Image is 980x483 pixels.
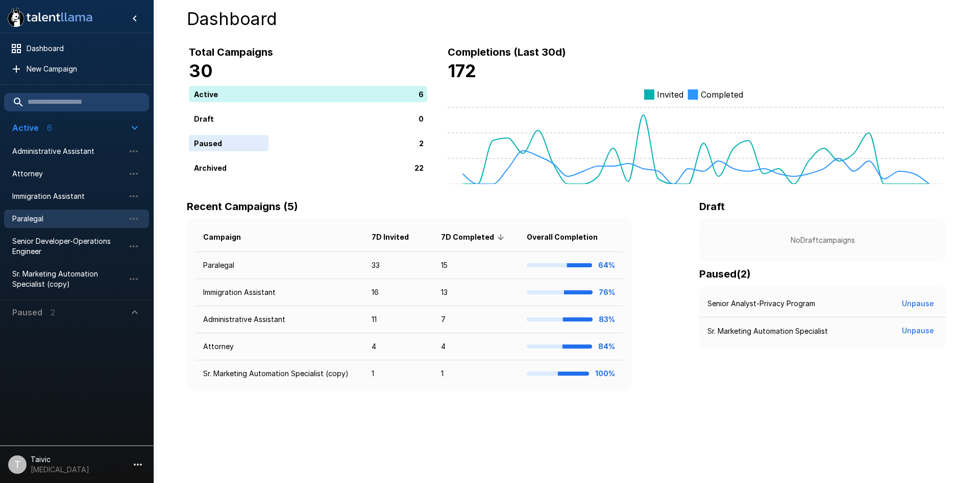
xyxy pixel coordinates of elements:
[363,306,433,333] td: 11
[195,252,363,279] td: Paralegal
[363,252,433,279] td: 33
[187,200,298,213] b: Recent Campaigns (5)
[699,268,751,280] b: Paused ( 2 )
[598,342,615,351] b: 84%
[189,60,213,81] b: 30
[433,279,519,306] td: 13
[419,113,424,124] p: 0
[419,137,424,148] p: 2
[716,235,930,245] p: No Draft campaigns
[363,333,433,360] td: 4
[699,200,725,213] b: Draft
[363,279,433,306] td: 16
[195,360,363,387] td: Sr. Marketing Automation Specialist (copy)
[441,231,507,243] span: 7D Completed
[527,231,611,243] span: Overall Completion
[419,88,424,99] p: 6
[372,231,422,243] span: 7D Invited
[707,298,815,309] p: Senior Analyst-Privacy Program
[195,333,363,360] td: Attorney
[363,360,433,387] td: 1
[595,369,615,378] b: 100%
[187,8,946,30] h4: Dashboard
[599,288,615,296] b: 76%
[414,162,424,173] p: 22
[195,279,363,306] td: Immigration Assistant
[203,231,254,243] span: Campaign
[898,294,938,313] button: Unpause
[195,306,363,333] td: Administrative Assistant
[433,306,519,333] td: 7
[448,60,476,81] b: 172
[189,46,273,58] b: Total Campaigns
[433,252,519,279] td: 15
[448,46,566,58] b: Completions (Last 30d)
[433,360,519,387] td: 1
[898,321,938,340] button: Unpause
[599,315,615,324] b: 83%
[433,333,519,360] td: 4
[707,326,828,336] p: Sr. Marketing Automation Specialist
[598,261,615,269] b: 64%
